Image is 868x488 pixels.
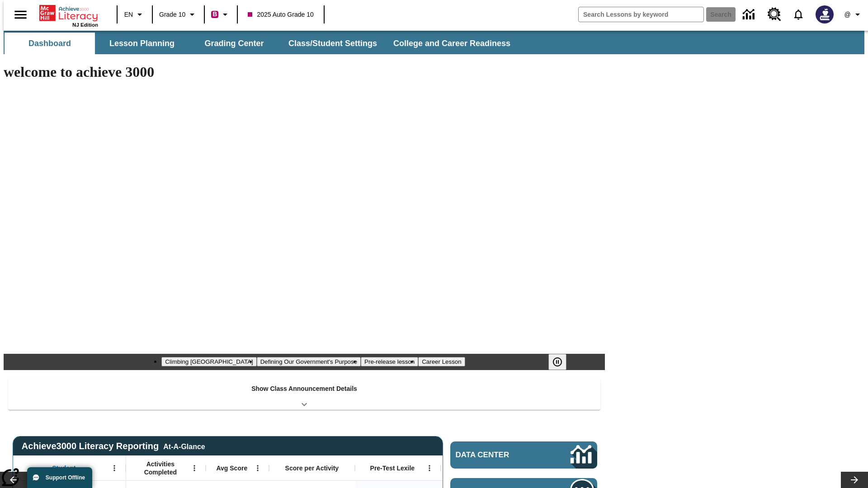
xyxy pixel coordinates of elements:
span: 2025 Auto Grade 10 [248,10,313,19]
span: Data Center [456,450,540,460]
button: Open Menu [251,461,264,475]
img: Avatar [816,5,834,23]
button: Slide 2 Defining Our Government's Purpose [257,357,361,366]
div: SubNavbar [4,33,519,54]
p: Show Class Announcement Details [251,384,357,394]
a: Notifications [787,3,810,26]
button: Open Menu [188,461,201,475]
span: @ [844,10,850,19]
div: Show Class Announcement Details [8,379,600,410]
div: SubNavbar [4,31,864,54]
div: Pause [548,354,576,370]
button: Class/Student Settings [281,33,384,54]
button: Dashboard [5,33,95,54]
button: Pause [548,354,566,370]
span: Avg Score [216,464,247,472]
button: Open side menu [7,1,34,28]
span: EN [124,10,133,19]
div: At-A-Glance [163,441,205,451]
button: Select a new avatar [810,3,839,26]
h1: welcome to achieve 3000 [4,64,605,80]
span: Score per Activity [285,464,339,472]
a: Data Center [737,2,762,27]
button: Open Menu [108,461,121,475]
button: Open Menu [423,461,436,475]
button: Slide 3 Pre-release lesson [361,357,418,366]
span: Grade 10 [159,10,185,19]
button: Language: EN, Select a language [120,6,149,23]
button: Lesson carousel, Next [841,472,868,488]
button: Profile/Settings [839,6,868,23]
a: Resource Center, Will open in new tab [762,2,787,27]
span: Achieve3000 Literacy Reporting [22,441,205,451]
button: Grade: Grade 10, Select a grade [156,6,201,23]
span: B [212,9,217,20]
input: search field [579,7,703,22]
button: Boost Class color is violet red. Change class color [208,6,234,23]
button: College and Career Readiness [386,33,518,54]
button: Slide 4 Career Lesson [418,357,465,366]
span: Student [52,464,75,472]
a: Home [39,4,98,22]
button: Grading Center [189,33,279,54]
span: Support Offline [46,474,85,481]
button: Slide 1 Climbing Mount Tai [161,357,256,366]
a: Data Center [450,441,597,469]
button: Support Offline [27,467,92,488]
span: Pre-Test Lexile [370,464,415,472]
span: NJ Edition [72,22,98,28]
button: Lesson Planning [97,33,187,54]
span: Activities Completed [131,460,190,476]
div: Home [39,3,98,28]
